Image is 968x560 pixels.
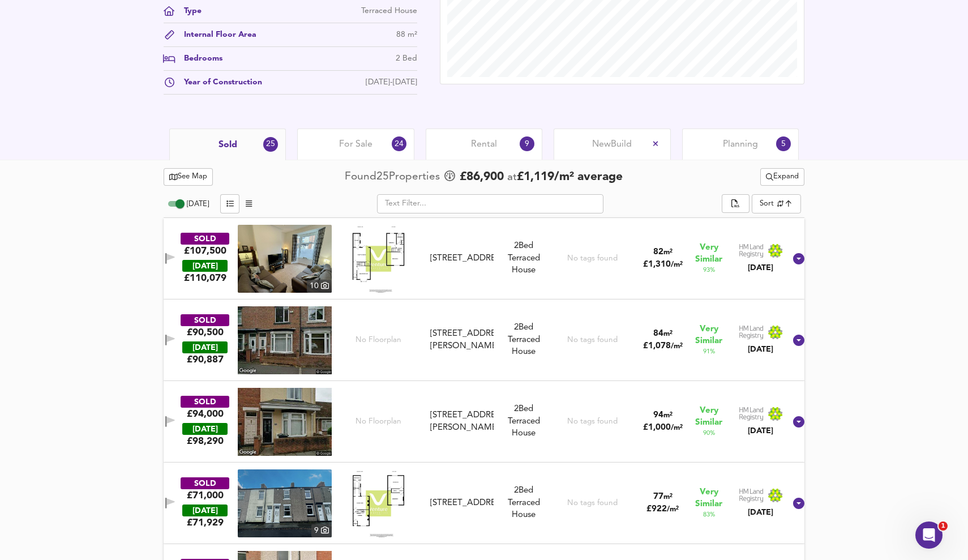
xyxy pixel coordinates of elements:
span: No Floorplan [355,416,401,427]
img: streetview [238,306,332,374]
span: £ 1,078 [643,342,683,350]
div: 32 Cumberland Street, DL3 0LX [426,497,499,509]
span: £ 86,900 [460,169,504,186]
div: Type [175,5,202,17]
img: Floorplan [347,225,409,293]
div: split button [722,194,749,213]
div: 2 Bed Terraced House [498,485,549,521]
span: Very Similar [695,242,722,266]
span: / m² [671,343,683,350]
svg: Show Details [792,415,806,429]
span: £ 922 [646,505,679,514]
div: 5 [776,136,791,151]
div: 2 Bed Terraced House [498,403,549,439]
div: SOLD£90,500 [DATE]£90,887No Floorplan[STREET_ADDRESS][PERSON_NAME]2Bed Terraced HouseNo tags foun... [164,300,804,381]
span: m² [663,493,673,501]
button: See Map [164,168,213,186]
span: £ 1,310 [643,260,683,269]
span: [DATE] [187,200,209,208]
img: property thumbnail [238,469,332,537]
div: [DATE] [739,507,783,518]
div: 24 [392,136,406,151]
div: [STREET_ADDRESS][PERSON_NAME] [430,328,494,352]
div: 124 Thompson Street West, DL3 0HH [426,328,499,352]
span: 77 [653,493,663,501]
div: Sort [752,194,801,213]
div: SOLD [181,314,229,326]
div: [DATE] [182,423,228,435]
span: No Floorplan [355,335,401,345]
div: No tags found [567,253,618,264]
span: £ 1,000 [643,424,683,432]
div: [STREET_ADDRESS][PERSON_NAME] [430,409,494,434]
div: No tags found [567,416,618,427]
a: property thumbnail 9 [238,469,332,537]
svg: Show Details [792,334,806,347]
span: / m² [671,261,683,268]
div: SOLD£94,000 [DATE]£98,290No Floorplan[STREET_ADDRESS][PERSON_NAME]2Bed Terraced HouseNo tags foun... [164,381,804,463]
span: m² [663,412,673,419]
div: [DATE]-[DATE] [366,76,417,88]
img: streetview [238,388,332,456]
div: split button [760,168,804,186]
svg: Show Details [792,252,806,266]
div: £94,000 [187,408,224,420]
span: New Build [592,138,632,151]
span: / m² [671,424,683,431]
div: [DATE] [739,425,783,437]
div: £107,500 [184,245,226,257]
span: £ 98,290 [187,435,224,447]
div: No tags found [567,335,618,345]
span: 84 [653,330,663,338]
div: SOLD [181,477,229,489]
img: Land Registry [739,407,783,421]
div: 10 [307,280,332,292]
span: / m² [667,506,679,513]
div: 88 m² [396,29,417,41]
div: [DATE] [182,505,228,516]
div: [STREET_ADDRESS] [430,253,494,264]
span: at [507,172,517,183]
span: Sold [219,139,237,151]
div: SOLD£107,500 [DATE]£110,079property thumbnail 10 Floorplan[STREET_ADDRESS]2Bed Terraced HouseNo t... [164,218,804,300]
span: m² [663,330,673,337]
div: 2 Bed Terraced House [498,240,549,276]
span: £ 90,887 [187,353,224,366]
a: property thumbnail 10 [238,225,332,293]
span: 1 [939,521,948,531]
span: Very Similar [695,405,722,429]
div: 2 Bed [396,53,417,65]
input: Text Filter... [377,194,603,213]
span: m² [663,249,673,256]
div: No tags found [567,498,618,508]
div: Terraced House [361,5,417,17]
img: Land Registry [739,243,783,258]
div: £71,000 [187,489,224,502]
div: £90,500 [187,326,224,339]
span: 94 [653,411,663,420]
button: Expand [760,168,804,186]
div: [DATE] [739,344,783,355]
div: 9 [311,524,332,537]
span: Planning [723,138,758,151]
div: Found 25 Propert ies [345,169,443,185]
span: Expand [766,170,799,183]
span: 90 % [703,429,715,438]
svg: Show Details [792,497,806,510]
div: Internal Floor Area [175,29,256,41]
span: 93 % [703,266,715,275]
div: Year of Construction [175,76,262,88]
span: Very Similar [695,486,722,510]
div: [STREET_ADDRESS] [430,497,494,509]
div: 2 Bed Terraced House [498,322,549,358]
img: Land Registry [739,488,783,503]
span: 91 % [703,347,715,356]
div: SOLD [181,396,229,408]
span: £ 110,079 [184,272,226,284]
span: Very Similar [695,323,722,347]
span: £ 71,929 [187,516,224,529]
span: Rental [471,138,497,151]
span: See Map [169,170,207,183]
div: 25 [263,137,278,152]
iframe: Intercom live chat [915,521,943,549]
